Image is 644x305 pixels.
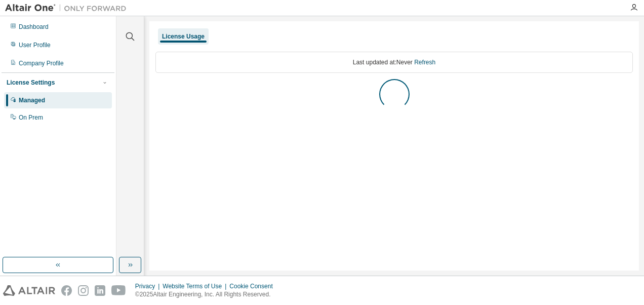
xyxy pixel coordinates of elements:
img: linkedin.svg [95,285,105,296]
img: youtube.svg [111,285,126,296]
div: Managed [19,96,45,104]
div: User Profile [19,41,51,49]
img: altair_logo.svg [3,285,55,296]
div: Website Terms of Use [163,282,229,290]
img: instagram.svg [78,285,89,296]
div: Privacy [135,282,163,290]
div: Last updated at: Never [155,52,633,73]
div: On Prem [19,113,43,122]
p: © 2025 Altair Engineering, Inc. All Rights Reserved. [135,290,279,299]
img: facebook.svg [61,285,72,296]
div: Cookie Consent [229,282,278,290]
img: Altair One [5,3,132,13]
div: License Usage [162,32,205,41]
div: License Settings [7,79,55,87]
a: Refresh [414,59,435,66]
div: Dashboard [19,23,49,31]
div: Company Profile [19,59,64,67]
